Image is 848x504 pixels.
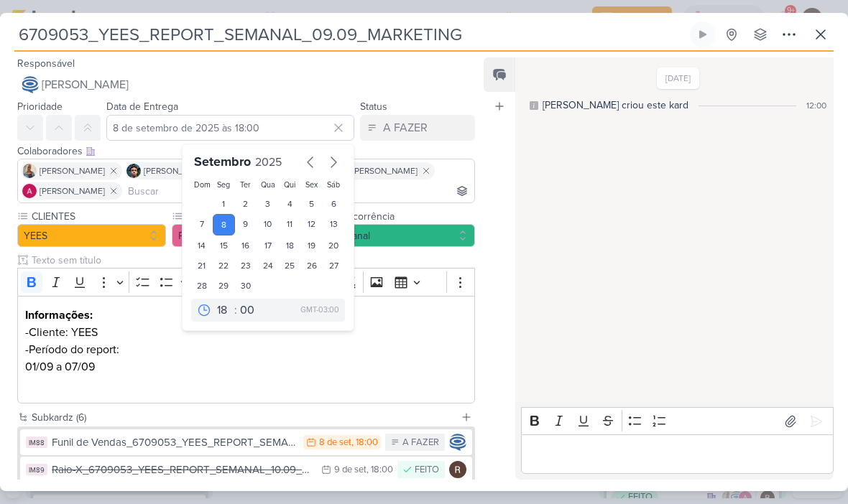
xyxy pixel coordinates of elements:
[144,164,209,177] span: [PERSON_NAME]
[125,182,471,200] input: Buscar
[697,29,709,40] div: Ligar relógio
[30,209,166,224] label: CLIENTES
[42,76,129,93] span: [PERSON_NAME]
[17,72,475,98] button: [PERSON_NAME]
[52,462,314,478] div: Raio-X_6709053_YEES_REPORT_SEMANAL_10.09_MARKETING
[17,144,475,159] div: Colaboradores
[323,235,345,256] div: 20
[300,235,323,256] div: 19
[26,464,47,475] div: IM89
[326,224,475,247] button: Semanal
[339,209,475,224] label: Recorrência
[383,119,428,136] div: A FAZER
[334,465,367,475] div: 9 de set
[279,214,301,235] div: 11
[235,214,257,235] div: 9
[255,155,282,169] span: 2025
[25,324,467,341] p: -Cliente: YEES
[17,268,475,296] div: Editor toolbar
[20,429,472,455] button: IM88 Funil de Vendas_6709053_YEES_REPORT_SEMANAL_10.09_MARKETING 8 de set , 18:00 A FAZER
[26,437,47,448] div: IM88
[300,304,339,316] div: GMT-03:00
[521,434,834,474] div: Editor editing area: main
[257,194,279,214] div: 3
[17,296,475,404] div: Editor editing area: main
[213,214,235,235] div: 8
[402,436,439,450] div: A FAZER
[191,256,213,276] div: 21
[25,358,467,375] p: 01/09 a 07/09
[319,438,351,447] div: 8 de set
[300,194,323,214] div: 5
[40,185,105,197] span: [PERSON_NAME]
[360,115,475,141] button: A FAZER
[323,256,345,276] div: 27
[191,235,213,256] div: 14
[194,179,211,191] div: Dom
[326,179,342,191] div: Sáb
[300,214,323,235] div: 12
[323,194,345,214] div: 6
[543,98,688,113] div: [PERSON_NAME] criou este kard
[415,463,439,477] div: FEITO
[126,164,141,178] img: Nelito Junior
[238,179,254,191] div: Ter
[235,256,257,276] div: 23
[282,179,298,191] div: Qui
[213,276,235,296] div: 29
[806,99,826,112] div: 12:00
[106,115,354,141] input: Select a date
[17,224,166,247] button: YEES
[257,214,279,235] div: 10
[172,224,321,247] button: Performance
[191,276,213,296] div: 28
[235,276,257,296] div: 30
[235,235,257,256] div: 16
[367,465,393,475] div: , 18:00
[323,214,345,235] div: 13
[279,194,301,214] div: 4
[235,194,257,214] div: 2
[17,101,63,113] label: Prioridade
[213,256,235,276] div: 22
[216,179,232,191] div: Seg
[279,235,301,256] div: 18
[234,302,237,319] div: :
[20,457,472,482] button: IM89 Raio-X_6709053_YEES_REPORT_SEMANAL_10.09_MARKETING 9 de set , 18:00 FEITO
[521,407,834,435] div: Editor toolbar
[259,179,276,191] div: Qua
[25,308,93,322] strong: Informações:
[213,235,235,256] div: 15
[22,164,37,178] img: Iara Santos
[52,434,296,451] div: Funil de Vendas_6709053_YEES_REPORT_SEMANAL_10.09_MARKETING
[191,214,213,235] div: 7
[32,410,455,425] div: Subkardz (6)
[300,256,323,276] div: 26
[279,256,301,276] div: 25
[22,76,39,93] img: Caroline Traven De Andrade
[17,57,75,70] label: Responsável
[40,164,105,177] span: [PERSON_NAME]
[14,22,687,47] input: Kard Sem Título
[213,194,235,214] div: 1
[25,341,467,358] p: -Período do report:
[194,154,251,169] span: Setembro
[360,101,387,113] label: Status
[257,235,279,256] div: 17
[449,461,466,478] img: Rafael Dornelles
[449,434,466,451] img: Caroline Traven De Andrade
[106,101,178,113] label: Data de Entrega
[22,184,37,198] img: Alessandra Gomes
[257,256,279,276] div: 24
[29,253,475,268] input: Texto sem título
[303,179,320,191] div: Sex
[352,164,418,177] span: [PERSON_NAME]
[351,438,378,447] div: , 18:00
